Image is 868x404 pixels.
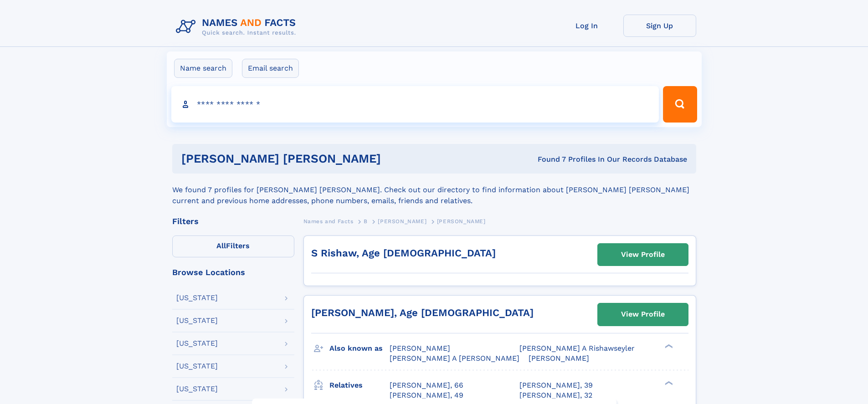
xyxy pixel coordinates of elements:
[437,218,486,225] span: [PERSON_NAME]
[176,340,218,347] div: [US_STATE]
[378,218,426,225] span: [PERSON_NAME]
[176,363,218,370] div: [US_STATE]
[176,317,218,324] div: [US_STATE]
[663,380,673,386] div: ❯
[311,247,496,259] a: S Rishaw, Age [DEMOGRAPHIC_DATA]
[303,215,354,227] a: Names and Facts
[623,15,696,37] a: Sign Up
[519,380,593,390] a: [PERSON_NAME], 39
[390,354,519,363] span: [PERSON_NAME] A [PERSON_NAME]
[459,154,687,164] div: Found 7 Profiles In Our Records Database
[172,15,303,39] img: Logo Names and Facts
[311,307,534,318] a: [PERSON_NAME], Age [DEMOGRAPHIC_DATA]
[364,215,368,227] a: B
[519,344,635,353] span: [PERSON_NAME] A Rishawseyler
[329,378,390,393] h3: Relatives
[172,174,696,206] div: We found 7 profiles for [PERSON_NAME] [PERSON_NAME]. Check out our directory to find information ...
[390,390,463,400] a: [PERSON_NAME], 49
[174,59,232,78] label: Name search
[329,341,390,356] h3: Also known as
[172,235,294,257] label: Filters
[172,217,294,225] div: Filters
[176,294,218,302] div: [US_STATE]
[663,86,697,123] button: Search Button
[598,303,688,325] a: View Profile
[171,86,659,123] input: search input
[364,218,368,225] span: B
[181,153,459,164] h1: [PERSON_NAME] [PERSON_NAME]
[172,268,294,276] div: Browse Locations
[621,304,665,325] div: View Profile
[598,244,688,266] a: View Profile
[216,241,226,250] span: All
[529,354,589,363] span: [PERSON_NAME]
[390,344,450,353] span: [PERSON_NAME]
[390,380,463,390] a: [PERSON_NAME], 66
[378,215,426,227] a: [PERSON_NAME]
[176,385,218,393] div: [US_STATE]
[519,390,592,400] a: [PERSON_NAME], 32
[242,59,299,78] label: Email search
[663,343,673,349] div: ❯
[621,244,665,265] div: View Profile
[550,15,623,37] a: Log In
